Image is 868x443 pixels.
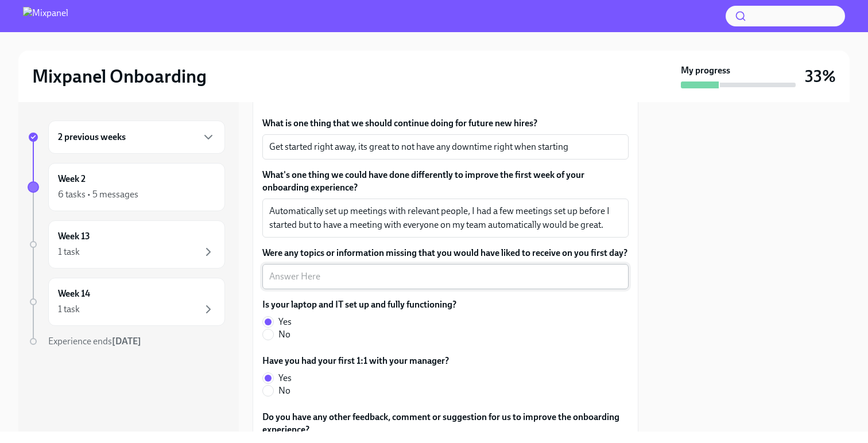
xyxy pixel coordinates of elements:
[681,64,730,77] strong: My progress
[48,121,225,154] div: 2 previous weeks
[112,336,141,347] strong: [DATE]
[262,355,449,367] label: Have you had your first 1:1 with your manager?
[262,247,629,259] label: Were any topics or information missing that you would have liked to receive on you first day?
[58,131,126,143] h6: 2 previous weeks
[278,372,292,384] span: Yes
[262,411,629,436] label: Do you have any other feedback, comment or suggestion for us to improve the onboarding experience?
[278,384,290,397] span: No
[278,328,290,341] span: No
[58,246,80,258] div: 1 task
[28,163,225,211] a: Week 26 tasks • 5 messages
[28,220,225,269] a: Week 131 task
[58,287,90,300] h6: Week 14
[262,117,629,130] label: What is one thing that we should continue doing for future new hires?
[23,7,68,25] img: Mixpanel
[28,278,225,326] a: Week 141 task
[269,140,622,154] textarea: Get started right away, its great to not have any downtime right when starting
[58,230,90,243] h6: Week 13
[58,188,138,201] div: 6 tasks • 5 messages
[32,65,207,88] h2: Mixpanel Onboarding
[58,173,86,185] h6: Week 2
[278,316,292,328] span: Yes
[58,303,80,316] div: 1 task
[805,66,836,87] h3: 33%
[262,298,456,311] label: Is your laptop and IT set up and fully functioning?
[262,169,629,194] label: What's one thing we could have done differently to improve the first week of your onboarding expe...
[269,204,622,232] textarea: Automatically set up meetings with relevant people, I had a few meetings set up before I started ...
[48,336,141,347] span: Experience ends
